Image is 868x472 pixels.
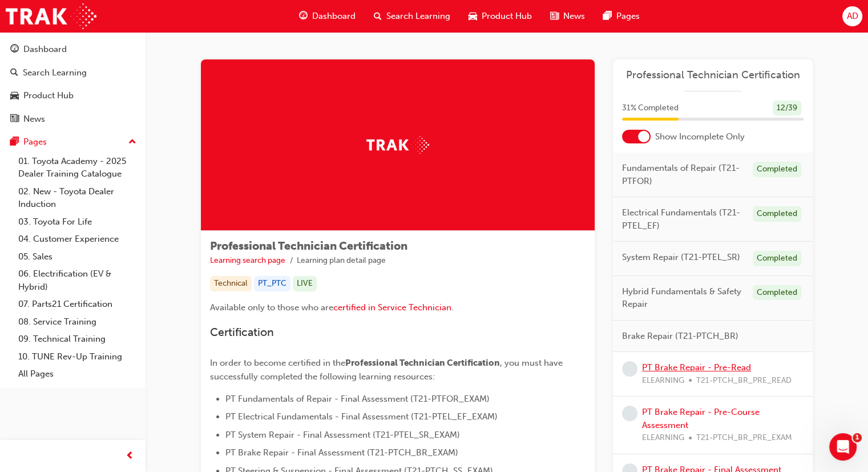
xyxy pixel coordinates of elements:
span: Available only to those who are [210,302,333,313]
span: guage-icon [299,9,308,23]
a: 07. Parts21 Certification [14,295,141,313]
span: , you must have successfully completed the following learning resources: [210,358,565,382]
span: PT Fundamentals of Repair - Final Assessment (T21-PTFOR_EXAM) [225,394,490,404]
span: news-icon [550,9,559,23]
div: Search Learning [23,66,87,79]
div: News [23,113,45,126]
a: 09. Technical Training [14,330,141,348]
span: Pages [616,10,640,23]
span: learningRecordVerb_NONE-icon [622,361,637,377]
span: News [563,10,585,23]
span: Brake Repair (T21-PTCH_BR) [622,330,738,343]
span: pages-icon [603,9,612,23]
a: Learning search page [210,255,285,265]
img: Trak [6,3,96,29]
div: Completed [753,251,801,266]
button: DashboardSearch LearningProduct HubNews [5,37,141,131]
span: Electrical Fundamentals (T21-PTEL_EF) [622,206,744,232]
a: certified in Service Technician [333,302,451,313]
a: guage-iconDashboard [290,5,365,28]
a: 10. TUNE Rev-Up Training [14,348,141,366]
span: up-icon [128,135,136,150]
span: PT Brake Repair - Final Assessment (T21-PTCH_BR_EXAM) [225,447,458,458]
span: Professional Technician Certification [345,358,500,368]
span: prev-icon [126,449,134,463]
span: learningRecordVerb_NONE-icon [622,406,637,421]
div: LIVE [293,276,317,291]
span: In order to become certified in the [210,358,345,368]
span: Fundamentals of Repair (T21-PTFOR) [622,162,744,187]
a: 02. New - Toyota Dealer Induction [14,183,141,213]
a: Professional Technician Certification [622,69,804,82]
span: car-icon [469,9,477,23]
span: T21-PTCH_BR_PRE_READ [696,374,792,387]
a: 01. Toyota Academy - 2025 Dealer Training Catalogue [14,153,141,183]
a: news-iconNews [541,5,594,28]
span: System Repair (T21-PTEL_SR) [622,251,740,264]
span: 31 % Completed [622,102,679,115]
div: Technical [210,276,252,291]
span: Dashboard [312,10,356,23]
span: T21-PTCH_BR_PRE_EXAM [696,431,792,445]
div: PT_PTC [254,276,290,291]
a: search-iconSearch Learning [365,5,459,28]
span: AD [846,10,858,23]
a: 06. Electrification (EV & Hybrid) [14,265,141,295]
div: 12 / 39 [773,101,801,116]
a: 08. Service Training [14,313,141,331]
span: Hybrid Fundamentals & Safety Repair [622,285,744,311]
span: car-icon [10,91,19,101]
a: News [5,109,141,130]
span: Professional Technician Certification [210,239,407,253]
a: PT Brake Repair - Pre-Course Assessment [642,407,760,430]
a: car-iconProduct Hub [459,5,541,28]
span: news-icon [10,114,19,125]
div: Completed [753,285,801,301]
a: 04. Customer Experience [14,230,141,248]
span: ELEARNING [642,431,684,445]
a: pages-iconPages [594,5,649,28]
div: Pages [23,135,47,149]
a: 03. Toyota For Life [14,213,141,231]
div: Dashboard [23,43,67,56]
span: Search Learning [386,10,450,23]
span: PT Electrical Fundamentals - Final Assessment (T21-PTEL_EF_EXAM) [225,411,498,422]
span: . [451,302,454,313]
a: Dashboard [5,39,141,60]
a: Product Hub [5,85,141,106]
img: Trak [366,136,429,154]
span: 1 [853,433,862,442]
button: Pages [5,131,141,153]
span: Product Hub [482,10,532,23]
button: AD [842,6,862,26]
div: Completed [753,162,801,177]
span: PT System Repair - Final Assessment (T21-PTEL_SR_EXAM) [225,430,460,440]
span: Certification [210,326,274,339]
span: pages-icon [10,137,19,147]
iframe: Intercom live chat [829,433,857,461]
a: All Pages [14,365,141,383]
a: PT Brake Repair - Pre-Read [642,362,751,373]
div: Product Hub [23,89,74,102]
span: guage-icon [10,45,19,55]
a: 05. Sales [14,248,141,266]
span: ELEARNING [642,374,684,387]
div: Completed [753,206,801,222]
span: Show Incomplete Only [655,130,745,143]
span: search-icon [374,9,382,23]
span: search-icon [10,68,18,78]
li: Learning plan detail page [297,254,386,267]
a: Search Learning [5,62,141,83]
